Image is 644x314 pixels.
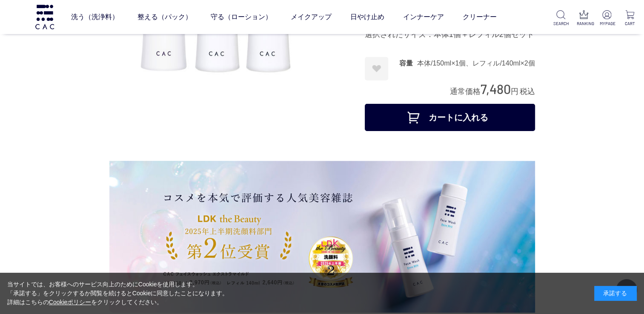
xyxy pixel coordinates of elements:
[7,280,229,307] div: 当サイトでは、お客様へのサービス向上のためにCookieを使用します。 「承諾する」をクリックするか閲覧を続けるとCookieに同意したことになります。 詳細はこちらの をクリックしてください。
[109,161,535,313] img: CACフェイスウォッシュLDKベストコスメ受賞
[137,5,192,29] a: 整える（パック）
[399,59,417,68] dt: 容量
[71,5,118,29] a: 洗う（洗浄料）
[594,286,637,301] div: 承諾する
[365,57,388,80] a: お気に入りに登録する
[553,10,568,27] a: SEARCH
[462,5,496,29] a: クリーナー
[599,20,614,27] p: MYPAGE
[576,20,591,27] p: RANKING
[210,5,272,29] a: 守る（ローション）
[511,87,518,96] span: 円
[622,20,637,27] p: CART
[622,10,637,27] a: CART
[520,87,535,96] span: 税込
[403,5,444,29] a: インナーケア
[34,5,55,29] img: logo
[350,5,384,29] a: 日やけ止め
[365,104,535,131] button: カートに入れる
[290,5,331,29] a: メイクアップ
[576,10,591,27] a: RANKING
[450,87,481,96] span: 通常価格
[481,81,511,97] span: 7,480
[599,10,614,27] a: MYPAGE
[553,20,568,27] p: SEARCH
[49,299,92,305] a: Cookieポリシー
[417,59,535,68] dd: 本体/150ml×1個、レフィル/140ml×2個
